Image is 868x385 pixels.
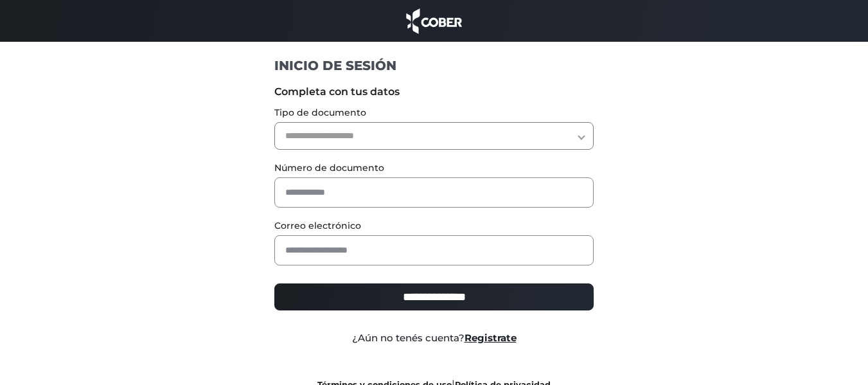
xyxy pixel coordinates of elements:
[465,332,517,344] a: Registrate
[274,57,594,74] h1: INICIO DE SESIÓN
[274,161,594,175] label: Número de documento
[274,84,594,100] label: Completa con tus datos
[265,331,603,346] div: ¿Aún no tenés cuenta?
[403,6,466,35] img: cober_marca.png
[274,106,594,120] label: Tipo de documento
[274,219,594,233] label: Correo electrónico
